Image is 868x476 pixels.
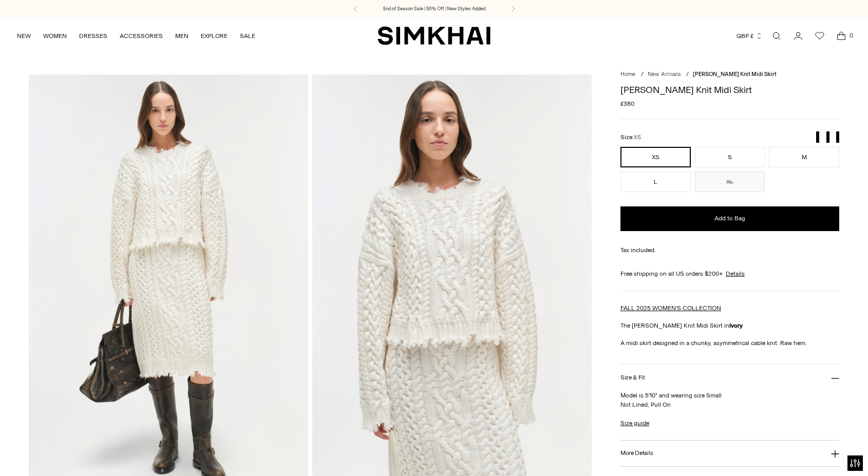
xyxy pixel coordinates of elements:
[831,26,852,46] a: Open cart modal
[695,172,765,192] button: XL
[620,132,641,142] label: Size:
[620,269,839,278] div: Free shipping on all US orders $200+
[17,25,31,47] a: NEW
[620,391,839,409] p: Model is 5'10" and wearing size Small Not Lined, Pull On
[726,269,745,278] a: Details
[620,338,839,348] p: A midi skirt designed in a chunky, asymmetrical cable knit. Raw hem.
[620,147,691,167] button: XS
[846,31,856,40] span: 0
[634,134,641,141] span: XS
[240,25,255,47] a: SALE
[620,304,721,312] a: FALL 2025 WOMEN'S COLLECTION
[620,71,635,78] a: Home
[378,26,490,46] a: SIMKHAI
[620,85,839,94] h1: [PERSON_NAME] Knit Midi Skirt
[769,147,839,167] button: M
[620,321,839,330] p: The [PERSON_NAME] Knit Midi Skirt in
[620,374,645,381] h3: Size & Fit
[620,70,839,79] nav: breadcrumbs
[686,70,689,79] div: /
[729,322,743,329] strong: Ivory
[817,428,858,466] iframe: Gorgias live chat messenger
[648,71,681,78] a: New Arrivals
[641,70,644,79] div: /
[788,26,808,46] a: Go to the account page
[737,25,763,47] button: GBP £
[620,450,653,456] h3: More Details
[620,418,649,428] a: Size guide
[620,441,839,467] button: More Details
[620,365,839,391] button: Size & Fit
[201,25,228,47] a: EXPLORE
[809,26,830,46] a: Wishlist
[766,26,787,46] a: Open search modal
[175,25,188,47] a: MEN
[79,25,107,47] a: DRESSES
[120,25,163,47] a: ACCESSORIES
[43,25,67,47] a: WOMEN
[620,206,839,231] button: Add to Bag
[620,172,691,192] button: L
[695,147,765,167] button: S
[620,99,634,108] span: £380
[693,71,777,78] span: [PERSON_NAME] Knit Midi Skirt
[620,245,839,255] div: Tax included.
[714,214,745,223] span: Add to Bag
